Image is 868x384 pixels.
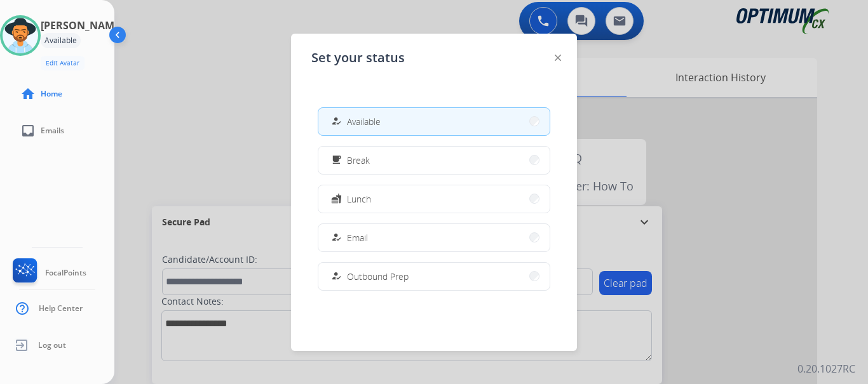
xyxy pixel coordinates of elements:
[39,303,83,314] span: Help Center
[347,192,371,206] span: Lunch
[3,18,38,53] img: avatar
[10,258,86,288] a: FocalPoints
[318,224,550,251] button: Email
[20,86,36,102] mat-icon: home
[331,194,342,204] mat-icon: fastfood
[318,108,550,135] button: Available
[331,155,342,166] mat-icon: free_breakfast
[38,340,66,350] span: Log out
[318,185,550,213] button: Lunch
[331,271,342,282] mat-icon: how_to_reg
[41,33,81,48] div: Available
[347,231,368,244] span: Email
[331,232,342,243] mat-icon: how_to_reg
[555,55,561,61] img: close-button
[318,263,550,290] button: Outbound Prep
[311,49,405,67] span: Set your status
[41,89,62,99] span: Home
[41,18,123,33] h3: [PERSON_NAME]
[41,126,64,136] span: Emails
[797,361,855,376] p: 0.20.1027RC
[41,56,85,70] button: Edit Avatar
[20,123,36,138] mat-icon: inbox
[347,270,409,283] span: Outbound Prep
[347,154,370,167] span: Break
[347,115,381,128] span: Available
[318,147,550,174] button: Break
[331,116,342,127] mat-icon: how_to_reg
[45,268,86,278] span: FocalPoints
